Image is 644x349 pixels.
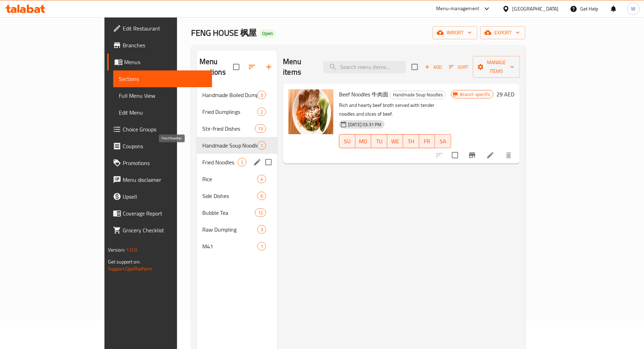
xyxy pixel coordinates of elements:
[238,159,246,166] span: 2
[479,58,514,76] span: Manage items
[202,192,257,200] span: Side Dishes
[342,136,352,146] span: SU
[202,141,257,150] div: Handmade Soup Noodles
[374,136,385,146] span: TU
[123,24,206,33] span: Edit Restaurant
[202,91,257,99] span: Handmade Boiled Dumpling
[500,147,517,164] button: delete
[257,175,266,183] div: items
[191,25,257,41] span: FENG HOUSE 枫屋
[202,124,255,133] span: Stir-fried Dishes
[422,136,433,146] span: FR
[119,91,206,100] span: Full Menu View
[202,225,257,234] div: Raw Dumpling
[199,56,233,77] h2: Menu sections
[257,108,266,116] div: items
[123,226,206,234] span: Grocery Checklist
[107,155,212,171] a: Promotions
[406,136,416,146] span: TH
[390,136,401,146] span: WE
[257,141,266,150] div: items
[339,134,355,148] button: SU
[486,28,520,37] span: export
[107,138,212,155] a: Coupons
[257,242,266,251] div: items
[107,37,212,54] a: Branches
[260,29,276,38] div: Open
[407,60,422,74] span: Select section
[107,222,212,239] a: Grocery Checklist
[283,56,315,77] h2: Menu items
[433,26,477,39] button: import
[631,5,636,13] span: W
[387,134,404,148] button: WE
[197,204,278,221] div: Bubble Tea12
[126,245,137,254] span: 1.0.0
[257,192,266,200] div: items
[258,142,266,149] span: 1
[457,91,493,98] span: Branch specific
[197,154,278,171] div: Fried Noodles2edit
[197,120,278,137] div: Stir-fried Dishes13
[445,62,473,73] span: Sort items
[258,92,266,98] span: 3
[113,87,212,104] a: Full Menu View
[123,142,206,150] span: Coupons
[422,62,445,73] button: Add
[197,221,278,238] div: Raw Dumpling3
[422,62,445,73] span: Add item
[390,91,446,99] div: Handmade Soup Noodles
[123,176,206,184] span: Menu disclaimer
[486,151,495,159] a: Edit menu item
[339,89,388,100] span: Beef Noodles 牛肉面
[424,63,443,71] span: Add
[202,208,255,217] span: Bubble Tea
[123,125,206,134] span: Choice Groups
[244,59,260,75] span: Sort sections
[107,20,212,37] a: Edit Restaurant
[260,59,277,75] button: Add section
[390,91,446,99] span: Handmade Soup Noodles
[119,75,206,83] span: Sections
[345,121,384,128] span: [DATE] 03:31 PM
[108,245,125,254] span: Version:
[473,56,520,78] button: Manage items
[258,243,266,250] span: 1
[119,108,206,117] span: Edit Menu
[358,136,369,146] span: MO
[197,238,278,255] div: M411
[258,193,266,199] span: 6
[258,226,266,233] span: 3
[202,242,257,251] div: M41
[289,89,333,134] img: Beef Noodles 牛肉面
[123,159,206,167] span: Promotions
[197,187,278,204] div: Side Dishes6
[123,192,206,201] span: Upsell
[436,5,480,13] div: Menu-management
[255,208,266,217] div: items
[448,148,462,163] span: Select to update
[202,175,257,183] span: Rice
[229,60,244,74] span: Select all sections
[124,58,206,66] span: Menus
[238,158,246,166] div: items
[123,41,206,49] span: Branches
[339,101,451,118] p: Rich and hearty beef broth served with tender noodles and slices of beef.
[464,147,481,164] button: Branch-specific-item
[257,225,266,234] div: items
[202,158,238,166] span: Fried Noodles
[449,63,468,71] span: Sort
[480,26,526,39] button: export
[255,125,266,132] span: 13
[438,136,448,146] span: SA
[403,134,419,148] button: TH
[108,257,140,266] span: Get support on:
[323,61,406,73] input: search
[113,104,212,121] a: Edit Menu
[255,210,266,216] span: 12
[197,137,278,154] div: Handmade Soup Noodles1
[513,5,559,13] div: [GEOGRAPHIC_DATA]
[447,62,470,73] button: Sort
